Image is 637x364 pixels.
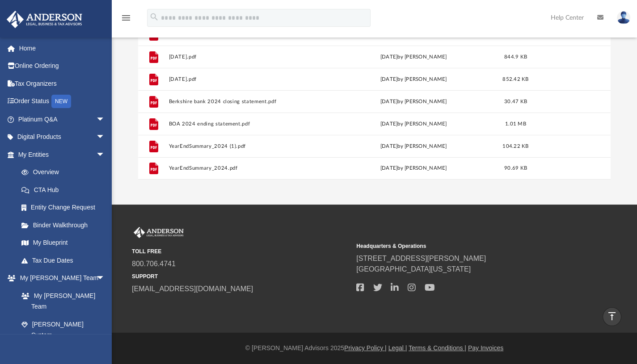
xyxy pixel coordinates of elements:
img: Anderson Advisors Platinum Portal [132,227,186,238]
small: Headquarters & Operations [356,242,574,250]
div: by [PERSON_NAME] [333,53,494,61]
a: My [PERSON_NAME] Teamarrow_drop_down [6,269,114,287]
a: [EMAIL_ADDRESS][DOMAIN_NAME] [132,285,253,293]
button: [DATE].pdf [169,76,329,82]
a: vertical_align_top [603,307,621,326]
span: 852.42 KB [502,76,528,81]
a: Platinum Q&Aarrow_drop_down [6,110,118,128]
a: Overview [13,163,118,181]
div: by [PERSON_NAME] [333,120,494,128]
a: My [PERSON_NAME] Team [13,287,110,315]
a: [PERSON_NAME] System [13,315,114,344]
a: menu [121,17,131,23]
a: My Blueprint [13,234,114,252]
small: TOLL FREE [132,247,350,255]
button: Berkshire bank 2024 closing statement.pdf [169,98,329,104]
img: User Pic [617,11,630,24]
div: by [PERSON_NAME] [333,164,494,172]
i: menu [121,13,131,23]
img: Anderson Advisors Platinum Portal [4,11,85,28]
a: Online Ordering [6,57,118,75]
a: Entity Change Request [13,199,118,217]
div: NEW [51,95,71,108]
span: arrow_drop_down [96,146,114,164]
i: vertical_align_top [607,311,617,322]
span: 844.9 KB [504,54,527,59]
a: Digital Productsarrow_drop_down [6,128,118,146]
div: © [PERSON_NAME] Advisors 2025 [112,343,637,353]
span: [DATE] [380,99,397,104]
i: search [149,12,159,22]
a: Order StatusNEW [6,92,118,111]
span: 104.22 KB [502,143,528,148]
a: Tax Organizers [6,75,118,92]
span: arrow_drop_down [96,269,114,288]
div: by [PERSON_NAME] [333,97,494,105]
a: Legal | [388,344,407,351]
a: CTA Hub [13,181,118,199]
span: 1.01 MB [505,121,526,126]
a: Pay Invoices [468,344,503,351]
div: by [PERSON_NAME] [333,142,494,150]
a: Binder Walkthrough [13,216,118,234]
a: Terms & Conditions | [409,344,466,351]
span: [DATE] [380,166,397,171]
span: arrow_drop_down [96,128,114,146]
span: 90.69 KB [504,166,527,171]
span: [DATE] [380,121,397,126]
span: [DATE] [380,54,397,59]
span: 30.47 KB [504,99,527,104]
span: [DATE] [380,143,397,148]
span: [DATE] [380,76,397,81]
span: arrow_drop_down [96,110,114,129]
small: SUPPORT [132,272,350,280]
div: by [PERSON_NAME] [333,75,494,83]
button: YearEndSummary_2024.pdf [169,165,329,171]
a: My Entitiesarrow_drop_down [6,146,118,163]
button: [DATE].pdf [169,54,329,59]
div: [DATE] by [PERSON_NAME] [333,30,494,38]
a: Privacy Policy | [344,344,387,351]
a: 800.706.4741 [132,260,176,268]
button: BOA 2024 ending statement.pdf [169,121,329,126]
a: [GEOGRAPHIC_DATA][US_STATE] [356,265,471,273]
button: YearEndSummary_2024 (1).pdf [169,143,329,149]
a: Home [6,39,118,57]
a: [STREET_ADDRESS][PERSON_NAME] [356,255,486,262]
a: Tax Due Dates [13,251,118,269]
